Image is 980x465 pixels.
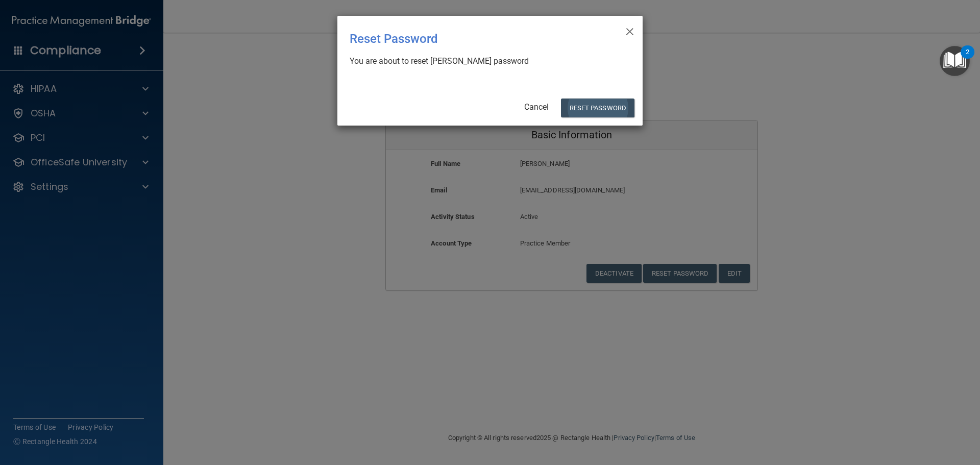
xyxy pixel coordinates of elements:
[625,20,634,40] span: ×
[350,24,589,54] div: Reset Password
[350,56,622,67] div: You are about to reset [PERSON_NAME] password
[524,102,549,112] a: Cancel
[966,52,969,65] div: 2
[561,99,634,117] button: Reset Password
[940,46,970,76] button: Open Resource Center, 2 new notifications
[803,393,968,433] iframe: Drift Widget Chat Controller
